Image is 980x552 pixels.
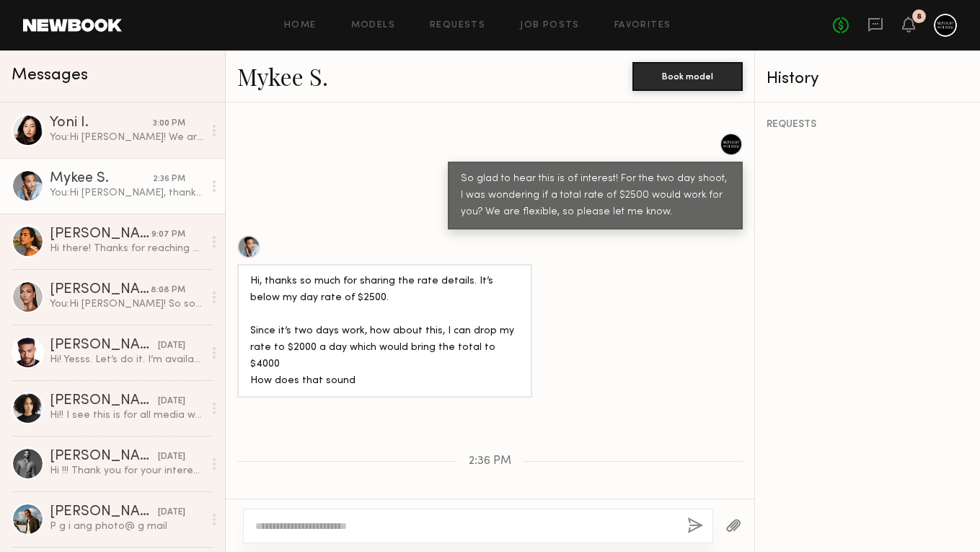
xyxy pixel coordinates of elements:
button: Book model [632,62,743,91]
div: [PERSON_NAME] [50,505,158,520]
div: P g i ang photo@ g mail [50,520,203,533]
div: Hi, thanks so much for sharing the rate details. It’s below my day rate of $2500. Since it’s two ... [250,273,519,390]
a: Requests [430,21,485,30]
a: Book model [632,69,743,82]
div: Hi! Yesss. Let’s do it. I’m available. [50,353,203,367]
a: Favorites [614,21,671,30]
div: Hi !!! Thank you for your interest! I am currently booked out until the end of October, I’ve reac... [50,464,203,478]
div: [PERSON_NAME] [50,227,151,242]
div: [DATE] [158,395,185,408]
div: 3:00 PM [153,117,185,131]
div: Hi!! I see this is for all media worldwide in perpetuity. Is this the intended usage for this adv... [50,408,203,422]
a: Mykee S. [237,61,328,92]
a: Models [351,21,395,30]
div: 2:36 PM [153,172,185,186]
div: Yoni I. [50,116,153,131]
div: 8:08 PM [151,284,185,297]
div: Mykee S. [50,172,153,186]
div: You: Hi [PERSON_NAME]! We are waiting on final timing for the shoot and then i will send out an o... [50,131,203,144]
div: Hi there! Thanks for reaching out, I could possibly make [DATE] work, but [DATE] is actually bett... [50,242,203,255]
span: 2:36 PM [469,455,511,468]
div: So glad to hear this is of interest! For the two day shoot, I was wondering if a total rate of $2... [461,171,730,221]
div: History [767,71,968,87]
a: Job Posts [520,21,580,30]
div: [DATE] [158,339,185,353]
div: [PERSON_NAME] [50,394,158,408]
span: Messages [12,67,88,84]
div: You: Hi [PERSON_NAME], thank you for your response! We are wondering if there is any way you can ... [50,186,203,200]
div: [DATE] [158,506,185,520]
div: You: Hi [PERSON_NAME]! So sorry for the delay- we are still waiting for client feedback. I hope t... [50,297,203,311]
a: Home [284,21,317,30]
div: 9:07 PM [151,228,185,242]
div: 8 [917,13,922,21]
div: [PERSON_NAME] [50,450,158,464]
div: [DATE] [158,450,185,464]
div: [PERSON_NAME] [50,338,158,353]
div: [PERSON_NAME] [50,283,151,297]
div: REQUESTS [767,120,968,130]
